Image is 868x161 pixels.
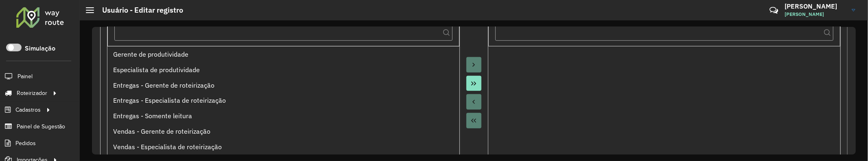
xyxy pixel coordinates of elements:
[466,76,482,91] button: Move All to Target
[765,2,783,19] a: Contato Rápido
[113,142,454,152] div: Vendas - Especialista de roteirização
[113,65,454,75] div: Especialista de produtividade
[113,80,454,90] div: Entregas - Gerente de roteirização
[15,139,36,148] span: Pedidos
[17,89,47,97] span: Roteirizador
[17,72,33,81] span: Painel
[94,6,183,15] h2: Usuário - Editar registro
[113,49,454,59] div: Gerente de produtividade
[17,122,65,131] span: Painel de Sugestão
[25,44,55,53] label: Simulação
[113,111,454,121] div: Entregas - Somente leitura
[15,106,41,114] span: Cadastros
[113,95,454,105] div: Entregas - Especialista de roteirização
[785,11,846,18] span: [PERSON_NAME]
[113,126,454,136] div: Vendas - Gerente de roteirização
[785,2,846,10] h3: [PERSON_NAME]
